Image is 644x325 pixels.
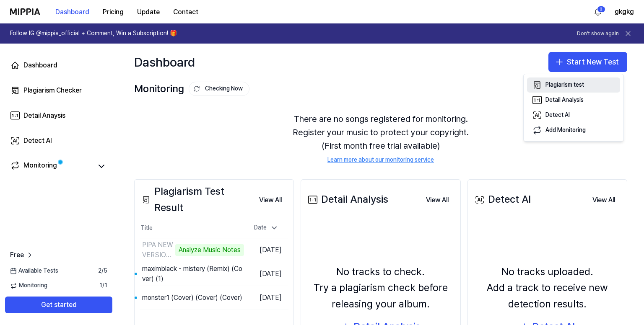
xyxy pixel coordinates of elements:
[5,106,112,126] a: Detail Anaysis
[591,5,605,18] button: 알림2
[419,191,455,209] a: View All
[252,191,288,209] a: View All
[10,267,58,275] span: Available Tests
[251,221,282,235] div: Date
[10,29,177,38] h1: Follow IG @mippia_official + Comment, Win a Subscription! 🎁
[175,244,244,256] div: Analyze Music Notes
[134,81,249,97] div: Monitoring
[130,0,166,23] a: Update
[189,82,249,96] button: Checking Now
[130,4,166,21] button: Update
[134,52,195,72] div: Dashboard
[527,77,620,93] button: Plagiarism test
[23,160,57,172] div: Monitoring
[527,123,620,138] button: Add Monitoring
[545,81,584,89] div: Plagiarism test
[10,250,24,260] span: Free
[306,191,388,207] div: Detail Analysis
[615,7,634,17] button: gkgkg
[5,131,112,151] a: Detect AI
[5,80,112,101] a: Plagiarism Checker
[545,96,584,104] div: Detail Analysis
[10,250,34,260] a: Free
[327,156,434,164] a: Learn more about our monitoring service
[306,264,455,312] div: No tracks to check. Try a plagiarism check before releasing your album.
[597,6,605,13] div: 2
[99,281,107,290] span: 1 / 1
[586,191,622,209] a: View All
[10,160,92,172] a: Monitoring
[49,4,96,21] button: Dashboard
[473,264,622,312] div: No tracks uploaded. Add a track to receive new detection results.
[166,4,205,21] button: Contact
[244,262,288,286] td: [DATE]
[140,218,244,238] th: Title
[142,264,244,284] div: maximblack - mistery (Remix) (Cover) (1)
[473,191,531,207] div: Detect AI
[10,281,47,290] span: Monitoring
[98,267,107,275] span: 2 / 5
[252,192,288,209] button: View All
[96,4,130,21] button: Pricing
[548,52,627,72] button: Start New Test
[23,136,52,146] div: Detect AI
[545,126,586,134] div: Add Monitoring
[142,240,173,260] div: PIPA NEW VERSION no master (Cover) (Remastered)
[527,108,620,123] button: Detect AI
[593,7,603,17] img: 알림
[419,192,455,209] button: View All
[545,111,570,119] div: Detect AI
[134,102,627,174] div: There are no songs registered for monitoring. Register your music to protect your copyright. (Fir...
[23,111,65,121] div: Detail Anaysis
[23,60,57,70] div: Dashboard
[140,183,252,216] div: Plagiarism Test Result
[142,293,242,303] div: monster1 (Cover) (Cover) (Cover)
[586,192,622,209] button: View All
[10,8,40,15] img: logo
[577,30,619,37] button: Don't show again
[244,286,288,310] td: [DATE]
[5,297,112,313] button: Get started
[244,238,288,262] td: [DATE]
[23,85,82,95] div: Plagiarism Checker
[527,93,620,108] button: Detail Analysis
[5,55,112,75] a: Dashboard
